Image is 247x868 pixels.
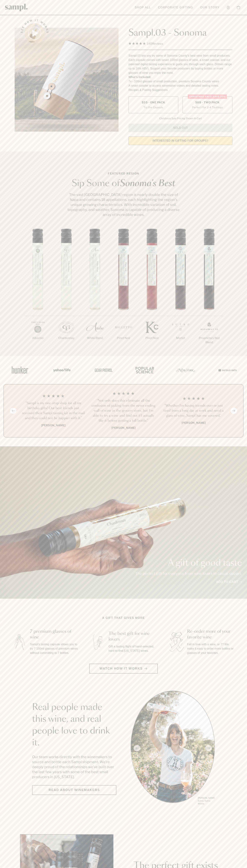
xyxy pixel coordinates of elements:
img: Artboard_7_5b34974b-f019-449e-91fb-745f8d0877ee_x450.png [216,362,238,378]
li: A smart coaster to access winemaker videos and detailed tasting notes. [128,84,232,88]
li: 2 / 4 [91,391,156,430]
p: Fall in love with a wine, or 7? We make it easy to order more bottles or glasses of your favorites. [187,642,236,655]
h3: “Whether I'm having friends over or just tired from a long day at work and need a glass of wine, ... [161,403,226,418]
div: 140Reviews [128,41,163,46]
p: Proprietary Red Blend [195,336,223,345]
img: Artboard_4_28b4d326-c26e-48f9-9c80-911f17d6414e_x450.png [133,362,155,378]
strong: What’s Included: [128,76,151,79]
li: 4 / 7 [109,229,138,352]
div: slide 1 [131,691,215,806]
h3: “Not only does this eliminate all the confusion of picking from the never ending wall of wine in ... [91,398,156,423]
li: 2 / 7 [52,229,81,352]
li: 3 / 7 [81,229,109,352]
li: 1 / 4 [21,391,86,430]
small: Perfect For 2-4 Tastings [192,105,223,109]
img: Artboard_6_04f9a106-072f-468a-bdd7-f11783b05722_x450.png [51,362,72,378]
h3: The best gift for wine lovers [109,631,157,642]
img: Artboard_5_7fdae55a-36fd-43f7-8bfd-f74a06a2878e_x450.png [92,362,114,378]
button: Next slide [231,408,237,414]
img: Artboard_3_0b291449-6e8c-4d07-b2c2-3f3601a19cd1_x450.png [175,362,196,378]
div: Sampl.03 lets you try some of Sonoma County's best wine from small producers. Each capsule comes ... [128,54,232,75]
a: Read about Winemakers [32,785,116,795]
h3: “Sampl is my one-stop shop for all my birthday gifts! Our best friends just received their Sampl ... [21,401,86,421]
span: 140 [147,42,152,45]
b: [PERSON_NAME] [111,426,136,430]
p: Chardonnay [52,336,81,340]
p: The perfect gift for everyone from wine lovers to casual sippers. [135,571,242,576]
a: Corporate Gifting [156,4,195,11]
span: $88 - Two Pack [195,101,220,104]
li: 3 / 4 [161,391,226,430]
img: Sampl.03 - Sonoma [15,28,119,132]
h3: Re-order more of your favorite wine [187,629,236,640]
p: The vast [GEOGRAPHIC_DATA] region is nearly double the size of Napa and contains 18 appellations,... [66,192,181,217]
p: Our team works directly with the winemakers to source and bottle each Sampl shipment. We’re deepl... [32,754,116,779]
b: [PERSON_NAME] [182,421,206,425]
span: $55 - One Pack [142,101,165,104]
h2: A gift that gives more [102,616,145,620]
img: Artboard_1_c8cd28af-0030-4af1-819c-248e302c7f06_x450.png [9,362,31,378]
h3: 7 premium glasses of wine [30,629,79,640]
li: Recipes & Pairing Suggestions [128,88,232,92]
p: Gift a tasting flight of hand-selected, hard-to-find [US_STATE] wines. [109,644,157,653]
em: Sonoma's Best [120,179,175,188]
p: Merlot [166,336,195,340]
p: A gift of good taste [135,559,242,567]
li: 1 / 7 [24,229,52,352]
li: 7 / 7 [195,229,223,356]
p: Pinot Noir [138,336,166,340]
li: 7x - 100ml glasses of small production, premium Sonoma County wines [128,79,232,84]
h1: Sampl.03 - Sonoma [128,28,232,38]
p: Pinot Noir [109,336,138,340]
h2: Real people made this wine, and real people love to drink it. [32,702,116,749]
a: interested in gifting for groups? [128,136,232,145]
a: Add to cart [216,580,242,584]
button: See how it works [25,23,45,43]
a: Our Story [198,4,221,11]
a: Shop All [133,4,153,11]
button: Watch how it works [89,664,158,674]
button: Sold Out [128,124,232,132]
h2: Sip Some of [66,179,181,188]
b: [PERSON_NAME] [41,424,65,427]
p: Sampl's tasting capsule allows you to try 7 100ml glasses of premium wines without committing to ... [30,642,79,655]
p: White Blend [81,336,109,340]
div: Christmas SALE! Save 20% [188,94,227,99]
small: Try the Capsule [143,105,163,109]
ul: carousel [131,691,215,806]
img: Sampl logo [5,4,28,11]
span: Reviews [152,42,163,45]
p: [PERSON_NAME] Sutro, Sutro Wines [198,797,215,805]
button: Previous slide [10,408,16,414]
li: 5 / 7 [138,229,166,352]
li: Christmas Sale Pricing Shown In Cart [157,117,203,120]
li: 6 / 7 [166,229,195,352]
p: Albarino [24,336,52,340]
p: Featured Region [66,171,181,176]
